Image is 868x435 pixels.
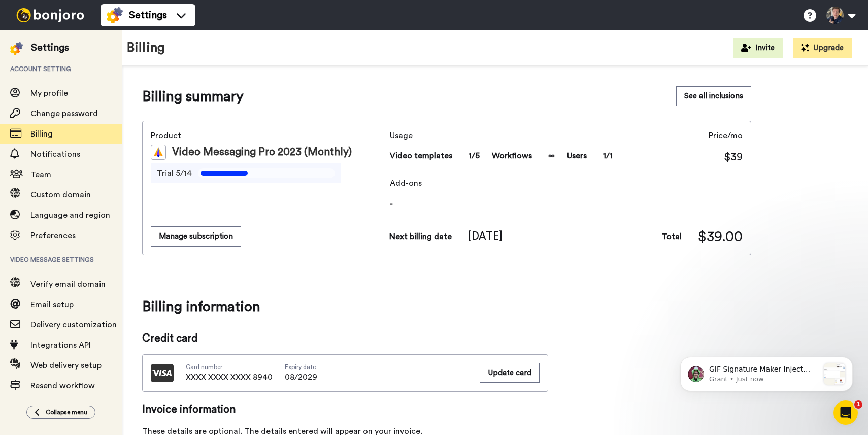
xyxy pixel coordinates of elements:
[390,129,613,142] span: Usage
[603,150,613,162] span: 1/1
[469,150,480,162] span: 1/5
[107,7,123,23] img: settings-colored.svg
[665,337,868,408] iframe: Intercom notifications message
[30,110,98,118] span: Change password
[30,382,95,390] span: Resend workflow
[567,150,587,162] span: Users
[151,145,166,160] img: vm-color.svg
[676,86,751,107] a: See all inclusions
[285,371,317,383] span: 08/2029
[480,363,540,383] button: Update card
[129,8,167,22] span: Settings
[46,408,87,416] span: Collapse menu
[709,129,743,142] span: Price/mo
[30,300,74,309] span: Email setup
[30,130,53,138] span: Billing
[151,226,241,246] button: Manage subscription
[390,197,743,210] span: -
[698,226,743,247] span: $39.00
[468,229,503,244] span: [DATE]
[127,41,165,55] h1: Billing
[157,167,192,179] span: Trial 5/14
[30,211,110,219] span: Language and region
[548,150,555,162] span: ∞
[186,371,273,383] span: XXXX XXXX XXXX 8940
[724,150,743,165] span: $39
[30,341,91,349] span: Integrations API
[390,150,452,162] span: Video templates
[12,8,88,22] img: bj-logo-header-white.svg
[31,41,69,55] div: Settings
[142,331,548,346] span: Credit card
[30,191,91,199] span: Custom domain
[676,86,751,106] button: See all inclusions
[151,145,386,160] div: Video Messaging Pro 2023 (Monthly)
[30,89,68,97] span: My profile
[30,321,117,329] span: Delivery customization
[854,400,862,409] span: 1
[733,38,783,58] button: Invite
[30,280,106,288] span: Verify email domain
[142,292,751,321] span: Billing information
[390,177,743,189] span: Add-ons
[30,361,102,370] span: Web delivery setup
[285,363,317,371] span: Expiry date
[26,406,95,419] button: Collapse menu
[151,129,386,142] span: Product
[793,38,852,58] button: Upgrade
[10,42,23,55] img: settings-colored.svg
[662,230,682,243] span: Total
[142,402,548,417] span: Invoice information
[142,86,244,107] span: Billing summary
[30,231,76,240] span: Preferences
[833,400,858,425] iframe: Intercom live chat
[389,230,452,243] span: Next billing date
[30,150,80,158] span: Notifications
[492,150,532,162] span: Workflows
[30,171,51,179] span: Team
[186,363,273,371] span: Card number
